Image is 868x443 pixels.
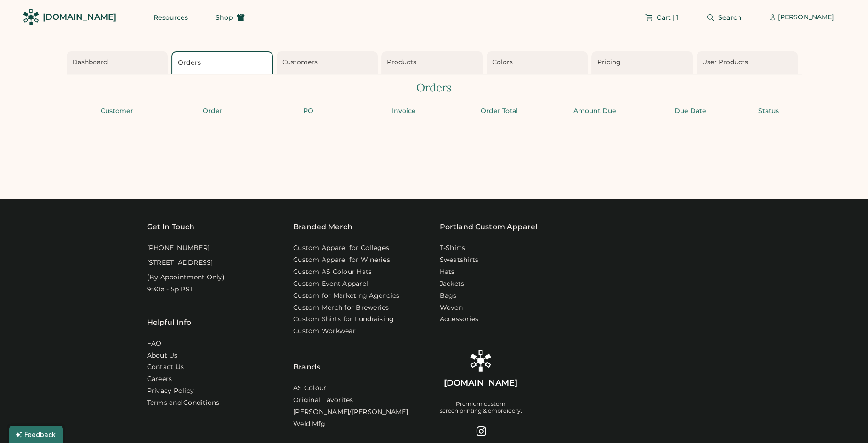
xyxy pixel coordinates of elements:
[72,107,162,116] div: Customer
[43,11,116,23] div: [DOMAIN_NAME]
[293,315,394,324] a: Custom Shirts for Fundraising
[293,408,408,417] a: [PERSON_NAME]/[PERSON_NAME]
[440,291,457,301] a: Bags
[718,14,742,21] span: Search
[440,315,479,324] a: Accessories
[178,58,269,68] div: Orders
[550,107,640,116] div: Amount Due
[293,291,399,301] a: Custom for Marketing Agencies
[440,244,465,253] a: T-Shirts
[147,273,225,282] div: (By Appointment Only)
[440,221,537,233] a: Portland Custom Apparel
[293,384,326,393] a: AS Colour
[147,339,162,348] a: FAQ
[147,375,172,384] a: Careers
[492,58,585,67] div: Colors
[293,339,320,373] div: Brands
[168,107,258,116] div: Order
[470,350,492,372] img: Rendered Logo - Screens
[293,244,389,253] a: Custom Apparel for Colleges
[147,244,210,253] div: [PHONE_NUMBER]
[293,303,389,312] a: Custom Merch for Breweries
[741,107,796,116] div: Status
[702,58,795,67] div: User Products
[634,8,690,27] button: Cart | 1
[440,267,455,277] a: Hats
[646,107,736,116] div: Due Date
[293,267,372,277] a: Custom AS Colour Hats
[147,351,178,360] a: About Us
[67,80,802,96] div: Orders
[440,279,465,289] a: Jackets
[695,8,753,27] button: Search
[293,256,390,265] a: Custom Apparel for Wineries
[440,256,479,265] a: Sweatshirts
[216,14,233,21] span: Shop
[142,8,199,27] button: Resources
[657,14,679,21] span: Cart | 1
[440,400,522,415] div: Premium custom screen printing & embroidery.
[387,58,480,67] div: Products
[444,377,517,389] div: [DOMAIN_NAME]
[440,303,463,312] a: Woven
[147,363,184,372] a: Contact Us
[23,9,39,25] img: Rendered Logo - Screens
[147,221,195,233] div: Get In Touch
[597,58,690,67] div: Pricing
[147,398,220,408] div: Terms and Conditions
[454,107,545,116] div: Order Total
[147,258,213,267] div: [STREET_ADDRESS]
[147,317,192,328] div: Helpful Info
[778,13,834,22] div: [PERSON_NAME]
[293,279,368,289] a: Custom Event Apparel
[293,221,352,233] div: Branded Merch
[293,420,325,429] a: Weld Mfg
[282,58,375,67] div: Customers
[147,386,194,396] a: Privacy Policy
[293,396,353,405] a: Original Favorites
[263,107,353,116] div: PO
[359,107,449,116] div: Invoice
[147,285,194,294] div: 9:30a - 5p PST
[204,8,256,27] button: Shop
[72,58,165,67] div: Dashboard
[293,327,356,336] a: Custom Workwear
